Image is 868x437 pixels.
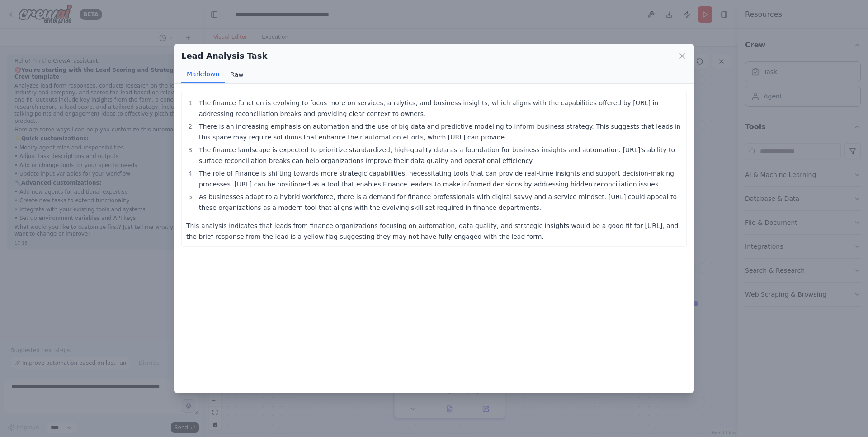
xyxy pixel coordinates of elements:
[196,168,682,190] li: The role of Finance is shifting towards more strategic capabilities, necessitating tools that can...
[181,66,225,83] button: Markdown
[196,191,682,213] li: As businesses adapt to a hybrid workforce, there is a demand for finance professionals with digit...
[196,144,682,166] li: The finance landscape is expected to prioritize standardized, high-quality data as a foundation f...
[225,66,249,83] button: Raw
[186,220,682,242] p: This analysis indicates that leads from finance organizations focusing on automation, data qualit...
[181,50,267,62] h2: Lead Analysis Task
[196,98,682,119] li: The finance function is evolving to focus more on services, analytics, and business insights, whi...
[196,121,682,143] li: There is an increasing emphasis on automation and the use of big data and predictive modeling to ...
